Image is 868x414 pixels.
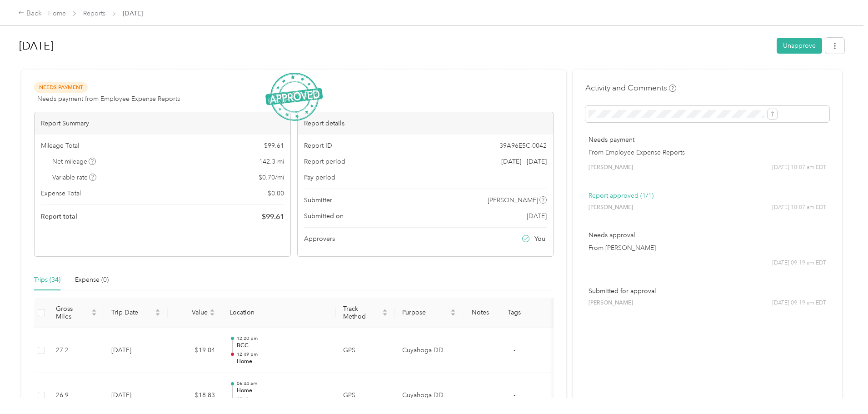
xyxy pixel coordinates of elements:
span: caret-up [450,308,456,313]
span: Mileage Total [41,141,79,150]
div: Expense (0) [75,275,109,285]
p: Report approved (1/1) [589,191,826,200]
span: Needs Payment [34,82,88,93]
td: 27.2 [49,328,104,374]
span: [DATE] [123,9,143,18]
span: 142.3 mi [259,157,284,166]
span: caret-down [155,312,160,317]
span: 39A96E5C-0042 [499,141,547,150]
th: Gross Miles [49,298,104,328]
span: caret-down [91,312,97,317]
a: Reports [83,10,105,17]
th: Tags [497,298,531,328]
img: ApprovedStamp [265,73,323,121]
span: Report period [304,157,345,166]
button: Unapprove [777,38,822,54]
p: 12:20 pm [237,335,329,342]
span: caret-down [450,312,456,317]
span: Variable rate [52,173,97,182]
iframe: Everlance-gr Chat Button Frame [817,363,868,414]
span: Net mileage [52,157,96,166]
th: Track Method [336,298,395,328]
span: caret-up [91,308,97,313]
p: From Employee Expense Reports [589,148,826,157]
span: [DATE] [527,211,547,221]
span: caret-up [382,308,388,313]
span: Approvers [304,234,335,244]
span: caret-down [382,312,388,317]
span: - [514,346,515,354]
td: [DATE] [104,328,168,374]
h1: Aug 2025 [19,35,770,57]
span: You [534,234,545,244]
a: Home [48,10,66,17]
td: $19.04 [168,328,222,374]
span: Pay period [304,173,335,182]
span: Submitter [304,195,332,205]
th: Location [222,298,336,328]
span: $ 0.00 [268,189,284,198]
span: Track Method [343,305,380,320]
p: Needs approval [589,230,826,240]
p: BCC [237,342,329,350]
p: 06:44 am [237,380,329,387]
div: Report details [298,112,554,135]
th: Trip Date [104,298,168,328]
td: Cuyahoga DD [395,328,463,374]
span: [PERSON_NAME] [488,195,538,205]
div: Back [18,8,42,19]
span: Submitted on [304,211,344,221]
p: 12:49 pm [237,351,329,358]
span: [DATE] - [DATE] [501,157,547,166]
span: caret-up [155,308,160,313]
span: caret-down [210,312,215,317]
p: From [PERSON_NAME] [589,243,826,253]
div: Report Summary [35,112,290,135]
td: GPS [336,328,395,374]
span: [PERSON_NAME] [589,299,633,307]
span: Report total [41,212,77,221]
span: $ 99.61 [262,211,284,222]
span: [PERSON_NAME] [589,204,633,212]
span: $ 0.70 / mi [259,173,284,182]
span: Purpose [402,309,449,316]
h4: Activity and Comments [585,82,676,94]
span: Value [175,309,208,316]
span: [PERSON_NAME] [589,164,633,172]
th: Purpose [395,298,463,328]
span: Needs payment from Employee Expense Reports [37,94,180,104]
span: $ 99.61 [264,141,284,150]
span: [DATE] 10:07 am EDT [772,204,826,212]
p: Home [237,387,329,395]
div: Trips (34) [34,275,60,285]
p: 07:13 am [237,396,329,403]
span: Trip Date [111,309,153,316]
th: Notes [463,298,497,328]
p: Needs payment [589,135,826,145]
span: Report ID [304,141,332,150]
span: Gross Miles [56,305,90,320]
span: caret-up [210,308,215,313]
p: Submitted for approval [589,286,826,296]
span: - [514,391,515,399]
th: Value [168,298,222,328]
span: [DATE] 10:07 am EDT [772,164,826,172]
p: Home [237,358,329,366]
span: Expense Total [41,189,81,198]
span: [DATE] 09:19 am EDT [772,259,826,267]
span: [DATE] 09:19 am EDT [772,299,826,307]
